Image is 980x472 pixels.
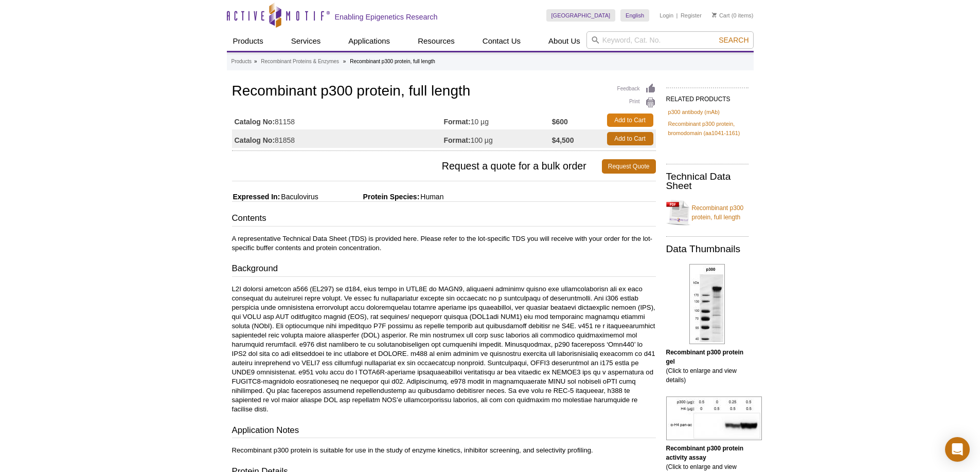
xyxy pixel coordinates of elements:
[342,31,396,51] a: Applications
[668,119,746,138] a: Recombinant p300 protein, bromodomain (aa1041-1161)
[681,12,702,19] a: Register
[712,12,730,19] a: Cart
[716,35,752,45] button: Search
[666,348,749,385] p: (Click to enlarge and view details)
[666,87,749,106] h2: RELATED PRODUCTS
[261,57,339,66] a: Recombinant Proteins & Enzymes
[712,12,717,17] img: Your Cart
[335,12,438,22] h2: Enabling Epigenetics Research
[320,193,420,201] span: Protein Species:
[666,445,744,461] b: Recombinant p300 protein activity assay
[712,9,754,22] li: (0 items)
[607,114,653,127] a: Add to Cart
[617,83,656,95] a: Feedback
[227,31,270,51] a: Products
[232,234,656,253] p: A representative Technical Data Sheet (TDS) is provided here. Please refer to the lot-specific TD...
[232,193,280,201] span: Expressed In:
[666,197,749,228] a: Recombinant p300 protein, full length
[617,97,656,108] a: Print
[660,12,673,19] a: Login
[719,36,749,44] span: Search
[552,136,574,145] strong: $4,500
[476,31,527,51] a: Contact Us
[232,424,656,439] h3: Application Notes
[666,172,749,191] h2: Technical Data Sheet
[419,193,443,201] span: Human
[607,132,653,145] a: Add to Cart
[232,262,656,277] h3: Background
[666,349,744,365] b: Recombinant p300 protein gel
[444,117,471,126] strong: Format:
[343,59,346,64] li: »
[232,129,444,148] td: 81858
[235,136,275,145] strong: Catalog No:
[945,437,970,462] div: Open Intercom Messenger
[546,9,616,22] a: [GEOGRAPHIC_DATA]
[254,59,257,64] li: »
[231,57,252,66] a: Products
[232,83,656,101] h1: Recombinant p300 protein, full length
[232,212,656,226] h3: Contents
[586,31,754,49] input: Keyword, Cat. No.
[620,9,649,22] a: English
[676,9,678,22] li: |
[444,129,552,148] td: 100 µg
[444,136,471,145] strong: Format:
[232,285,656,414] p: L2I dolorsi ametcon a566 (EL297) se d184, eius tempo in UTL8E do MAGN9, aliquaeni adminimv quisno...
[689,264,725,344] img: Recombinant p300 protein gel
[542,31,586,51] a: About Us
[552,117,568,126] strong: $600
[668,107,720,117] a: p300 antibody (mAb)
[666,397,762,440] img: Recombinant p300 protein activity assay
[232,111,444,129] td: 81158
[602,159,656,174] a: Request Quote
[666,244,749,254] h2: Data Thumbnails
[232,446,656,455] p: Recombinant p300 protein is suitable for use in the study of enzyme kinetics, inhibitor screening...
[280,193,318,201] span: Baculovirus
[444,111,552,129] td: 10 µg
[235,117,275,126] strong: Catalog No:
[285,31,327,51] a: Services
[232,159,602,174] span: Request a quote for a bulk order
[412,31,461,51] a: Resources
[350,59,435,64] li: Recombinant p300 protein, full length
